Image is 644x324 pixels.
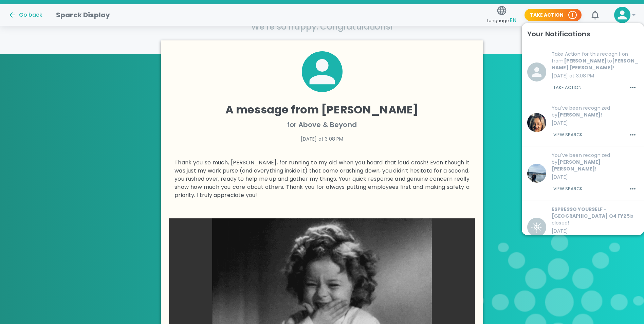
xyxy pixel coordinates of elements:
[552,120,639,126] p: [DATE]
[552,174,639,180] p: [DATE]
[552,152,639,172] p: You've been recognized by !
[525,9,582,21] button: Take Action 1
[174,136,470,142] p: [DATE] at 3:08 PM
[174,103,470,116] h4: A message from [PERSON_NAME]
[552,228,639,234] p: [DATE]
[56,10,110,20] h1: Sparck Display
[8,11,42,19] button: Go back
[552,206,639,226] p: is closed!
[552,129,584,141] button: View Sparck
[564,57,607,64] b: [PERSON_NAME]
[557,111,601,118] b: [PERSON_NAME]
[487,16,516,25] span: Language:
[531,222,542,233] img: BQaiEiBogYIGKEBX0BIgaIGLCniC+Iy7N1stMIOgAAAABJRU5ErkJggg==
[527,164,546,183] img: blob
[552,57,638,71] b: [PERSON_NAME] [PERSON_NAME]
[552,183,584,195] button: View Sparck
[527,29,590,39] h6: Your Notifications
[552,82,583,93] button: Take Action
[527,113,546,132] img: blob
[484,3,519,27] button: Language:EN
[552,51,639,71] p: Take Action for this recognition from to !
[510,16,516,24] span: EN
[174,159,470,199] p: Thank you so much, [PERSON_NAME], for running to my aid when you heard that loud crash! Even thou...
[552,206,630,219] b: ESPRESSO YOURSELF - [GEOGRAPHIC_DATA] Q4 FY25
[572,12,573,18] p: 1
[552,159,601,172] b: [PERSON_NAME] [PERSON_NAME]
[298,120,357,129] span: Above & Beyond
[552,72,639,79] p: [DATE] at 3:08 PM
[174,119,470,130] p: for
[552,105,639,118] p: You've been recognized by !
